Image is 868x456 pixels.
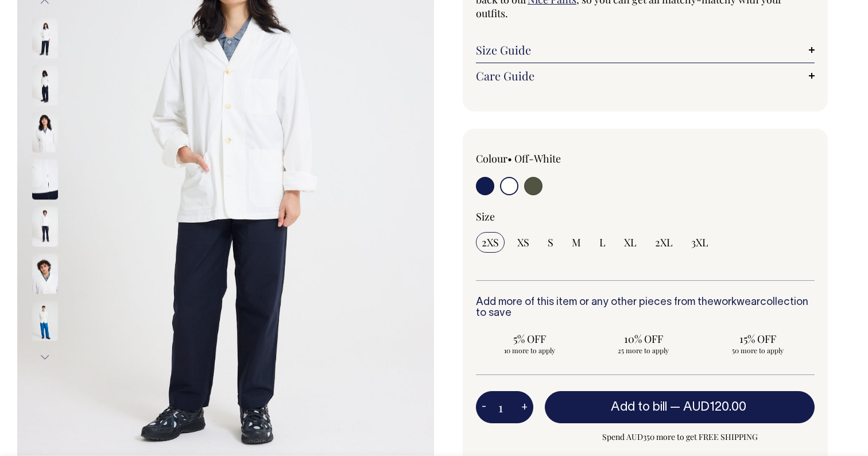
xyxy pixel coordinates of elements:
[596,346,692,355] span: 25 more to apply
[594,232,611,253] input: L
[542,232,559,253] input: S
[714,297,760,307] a: workwear
[618,232,642,253] input: XL
[545,430,815,444] span: Spend AUD350 more to get FREE SHIPPING
[511,232,535,253] input: XS
[710,332,805,346] span: 15% OFF
[596,332,692,346] span: 10% OFF
[624,235,637,249] span: XL
[476,232,505,253] input: 2XS
[710,346,805,355] span: 50 more to apply
[476,152,611,165] div: Colour
[649,232,679,253] input: 2XL
[691,235,708,249] span: 3XL
[670,401,749,413] span: —
[476,69,815,83] a: Care Guide
[482,332,578,346] span: 5% OFF
[517,235,529,249] span: XS
[482,235,499,249] span: 2XS
[683,401,746,413] span: AUD120.00
[476,396,492,419] button: -
[36,344,53,370] button: Next
[32,300,58,341] img: off-white
[655,235,673,249] span: 2XL
[32,206,58,246] img: off-white
[32,159,58,199] img: off-white
[476,210,815,223] div: Size
[32,18,58,58] img: off-white
[476,297,815,320] h6: Add more of this item or any other pieces from the collection to save
[482,346,578,355] span: 10 more to apply
[32,112,58,152] img: off-white
[514,152,561,165] label: Off-White
[545,391,815,423] button: Add to bill —AUD120.00
[476,43,815,57] a: Size Guide
[516,396,533,419] button: +
[566,232,587,253] input: M
[476,329,583,358] input: 5% OFF 10 more to apply
[32,253,58,293] img: off-white
[548,235,553,249] span: S
[507,152,512,165] span: •
[32,65,58,105] img: off-white
[611,401,667,413] span: Add to bill
[590,329,697,358] input: 10% OFF 25 more to apply
[599,235,606,249] span: L
[685,232,714,253] input: 3XL
[572,235,581,249] span: M
[704,329,811,358] input: 15% OFF 50 more to apply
